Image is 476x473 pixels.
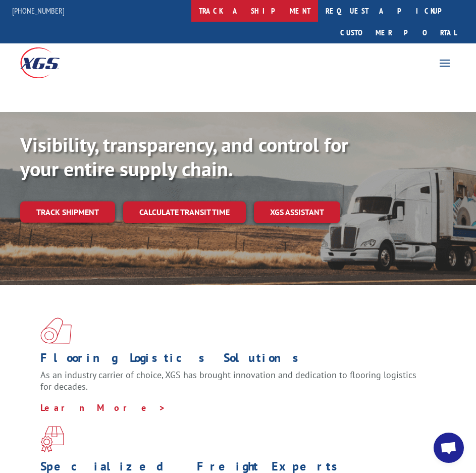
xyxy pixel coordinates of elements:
span: As an industry carrier of choice, XGS has brought innovation and dedication to flooring logistics... [40,369,416,393]
img: xgs-icon-focused-on-flooring-red [40,426,64,452]
b: Visibility, transparency, and control for your entire supply chain. [20,131,348,182]
h1: Flooring Logistics Solutions [40,352,428,369]
a: [PHONE_NUMBER] [12,6,65,16]
div: Open chat [434,433,464,463]
a: Customer Portal [333,22,464,43]
a: Calculate transit time [123,201,246,223]
a: XGS ASSISTANT [254,201,340,223]
a: Learn More > [40,402,166,413]
img: xgs-icon-total-supply-chain-intelligence-red [40,318,72,344]
a: Track shipment [20,201,115,223]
